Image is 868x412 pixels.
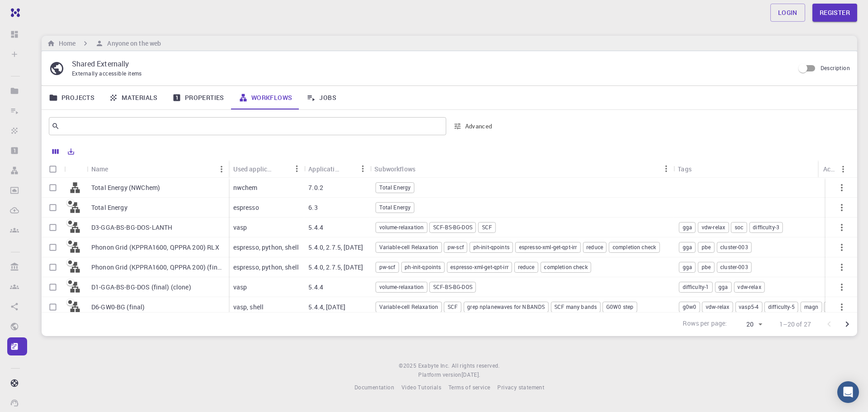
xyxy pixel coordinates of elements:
p: D3-GGA-BS-BG-DOS-LANTH [91,223,172,232]
span: Exabyte Inc. [418,362,450,369]
p: D1-GGA-BS-BG-DOS (final) (clone) [91,283,191,292]
span: G0W0 step [603,303,637,311]
span: Variable-cell Relaxation [376,243,442,251]
button: Sort [275,161,289,176]
div: Application Version [304,160,370,178]
a: Documentation [354,383,394,392]
span: © 2025 [399,361,418,370]
span: semi [825,303,843,311]
button: Columns [48,144,63,159]
div: Used application [229,160,304,178]
span: Terms of service [448,384,490,391]
div: Tags [678,160,692,178]
p: Total Energy [91,203,127,212]
span: volume-relaxation [376,223,427,231]
span: reduce [515,263,538,271]
span: gga [679,263,695,271]
span: Platform version [418,370,461,379]
p: 6.3 [308,203,317,212]
span: Total Energy [376,204,414,211]
a: Properties [165,86,231,109]
span: vasp5-4 [736,303,762,311]
span: SCF-BS-BG-DOS [430,223,476,231]
div: Actions [823,160,836,178]
span: cluster-003 [717,243,751,251]
p: espresso, python, shell [233,263,299,272]
div: Subworkflows [374,160,415,178]
span: All rights reserved. [452,361,500,370]
p: Phonon Grid (KPPRA1600, QPPRA 200) RLX [91,243,219,252]
span: difficulty-3 [750,223,783,231]
button: Sort [108,162,123,176]
span: pw-scf [376,263,399,271]
span: completion check [541,263,590,271]
button: Go to next page [838,315,856,333]
p: Total Energy (NWChem) [91,183,160,192]
nav: breadcrumb [45,38,163,48]
p: Rows per page: [683,319,727,329]
span: Documentation [354,384,394,391]
span: espresso-xml-get-qpt-irr [516,243,580,251]
span: Description [821,64,850,71]
h6: Anyone on the web [104,38,161,48]
span: vdw-relax [734,283,764,291]
p: espresso [233,203,259,212]
button: Sort [341,161,355,176]
div: Icon [64,160,87,178]
p: 5.4.4 [308,223,323,232]
a: Register [812,4,857,22]
p: 5.4.0, 2.7.5, [DATE] [308,243,363,252]
span: pbe [698,243,714,251]
span: Privacy statement [497,384,544,391]
span: gga [679,223,695,231]
p: nwchem [233,183,258,192]
span: SCF many bands [551,303,600,311]
span: difficulty-5 [765,303,798,311]
h6: Home [55,38,75,48]
button: Menu [289,161,304,176]
span: volume-relaxation [376,283,427,291]
span: Variable-cell Relaxation [376,303,442,311]
span: soc [731,223,746,231]
p: vasp [233,283,247,292]
p: 7.0.2 [308,183,323,192]
a: Materials [102,86,165,109]
p: 5.4.4, [DATE] [308,303,345,312]
span: pw-scf [444,243,467,251]
span: completion check [609,243,659,251]
div: Open Intercom Messenger [837,381,859,403]
div: 20 [731,318,765,331]
a: Projects [42,86,102,109]
a: Exabyte Inc. [418,361,450,370]
span: ph-init-qpoints [470,243,513,251]
button: Sort [415,161,430,176]
button: Menu [214,162,229,176]
p: D6-GW0-BG (final) [91,303,145,312]
p: Shared Externally [72,58,787,69]
div: Subworkflows [370,160,673,178]
span: [DATE] . [462,371,481,378]
span: SCF [479,223,495,231]
p: vasp [233,223,247,232]
a: Jobs [299,86,344,109]
span: grep nplanewaves for NBANDS [464,303,548,311]
div: Application Version [308,160,341,178]
div: Used application [233,160,275,178]
span: Video Tutorials [401,384,441,391]
div: Name [87,160,229,178]
a: Privacy statement [497,383,544,392]
span: pbe [698,263,714,271]
button: Menu [659,161,673,176]
span: gga [715,283,731,291]
img: logo [7,8,20,17]
p: Phonon Grid (KPPRA1600, QPPRA 200) (final) [91,263,224,272]
p: vasp, shell [233,303,264,312]
p: espresso, python, shell [233,243,299,252]
a: [DATE]. [462,370,481,379]
span: gga [679,243,695,251]
span: reduce [583,243,606,251]
a: Login [770,4,805,22]
button: Sort [692,161,706,176]
button: Menu [836,162,850,176]
span: vdw-relax [698,223,728,231]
